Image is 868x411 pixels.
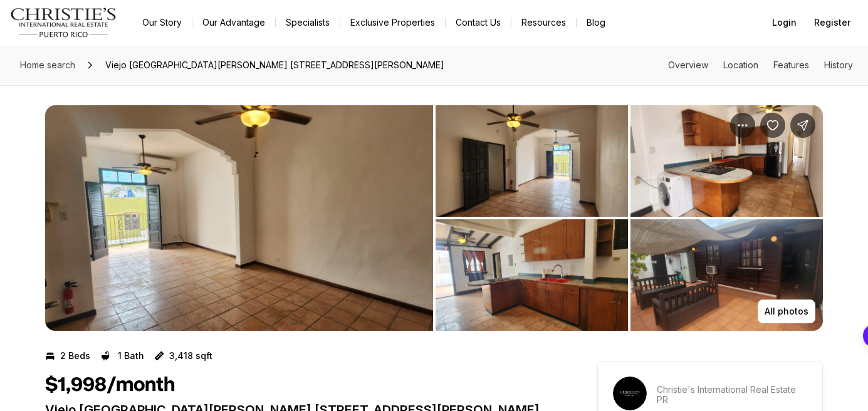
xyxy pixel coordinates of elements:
a: Skip to: Overview [668,60,708,70]
a: Exclusive Properties [340,14,445,31]
a: Skip to: History [824,60,853,70]
a: Home search [15,55,80,75]
p: All photos [765,306,808,316]
a: Skip to: Features [773,60,809,70]
button: Contact Us [446,14,511,31]
span: Register [814,18,850,28]
a: Our Story [132,14,192,31]
button: All photos [758,299,815,323]
button: Login [765,10,804,35]
nav: Page section menu [668,60,853,70]
div: Listing Photos [45,105,823,331]
a: Specialists [276,14,340,31]
button: View image gallery [436,105,628,217]
p: 2 Beds [60,351,90,361]
a: Skip to: Location [723,60,758,70]
a: Our Advantage [192,14,275,31]
li: 2 of 5 [436,105,824,331]
p: Christie's International Real Estate PR [657,385,807,405]
img: logo [10,8,117,38]
a: Resources [511,14,576,31]
button: Share Property: Viejo San Juan COND. 155 CALLE SOL [790,113,815,138]
button: Register [807,10,858,35]
h1: $1,998/month [45,373,175,397]
span: Viejo [GEOGRAPHIC_DATA][PERSON_NAME] [STREET_ADDRESS][PERSON_NAME] [100,55,449,75]
li: 1 of 5 [45,105,433,331]
span: Home search [20,60,75,70]
button: View image gallery [630,105,823,217]
button: View image gallery [436,219,628,331]
button: View image gallery [45,105,433,331]
button: Save Property: Viejo San Juan COND. 155 CALLE SOL [760,113,785,138]
a: Blog [577,14,615,31]
span: Login [772,18,797,28]
button: Property options [730,113,755,138]
button: View image gallery [630,219,823,331]
p: 3,418 sqft [169,351,212,361]
p: 1 Bath [118,351,144,361]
